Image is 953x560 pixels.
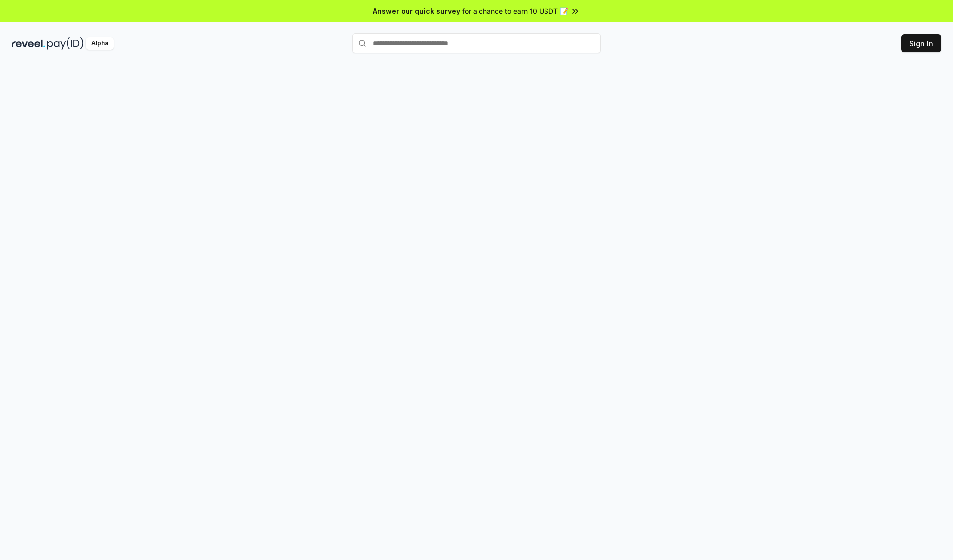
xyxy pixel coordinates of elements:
span: for a chance to earn 10 USDT 📝 [462,6,568,16]
img: pay_id [47,37,84,50]
span: Answer our quick survey [373,6,460,16]
button: Sign In [901,34,941,52]
img: reveel_dark [12,37,45,50]
div: Alpha [86,37,114,50]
